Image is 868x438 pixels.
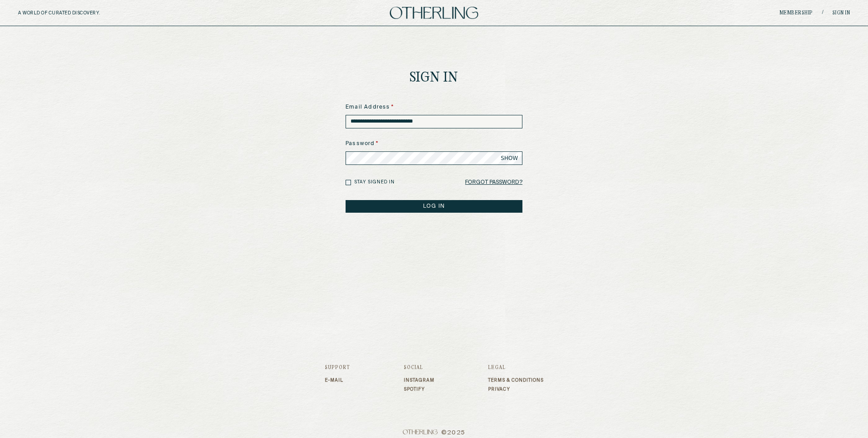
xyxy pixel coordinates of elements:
[488,387,544,392] a: Privacy
[832,10,850,16] a: Sign in
[354,179,395,186] label: Stay signed in
[404,387,434,392] a: Spotify
[465,176,522,189] a: Forgot Password?
[346,103,522,111] label: Email Address
[325,378,350,383] a: E-mail
[404,365,434,370] h3: Social
[346,140,522,148] label: Password
[18,10,139,16] h5: A WORLD OF CURATED DISCOVERY.
[822,9,823,16] span: /
[501,155,518,162] span: SHOW
[488,378,544,383] a: Terms & Conditions
[780,10,813,16] a: Membership
[410,71,458,85] h1: Sign In
[325,429,544,437] span: © 2025
[390,7,478,19] img: logo
[346,200,522,213] button: LOG IN
[488,365,544,370] h3: Legal
[325,365,350,370] h3: Support
[404,378,434,383] a: Instagram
